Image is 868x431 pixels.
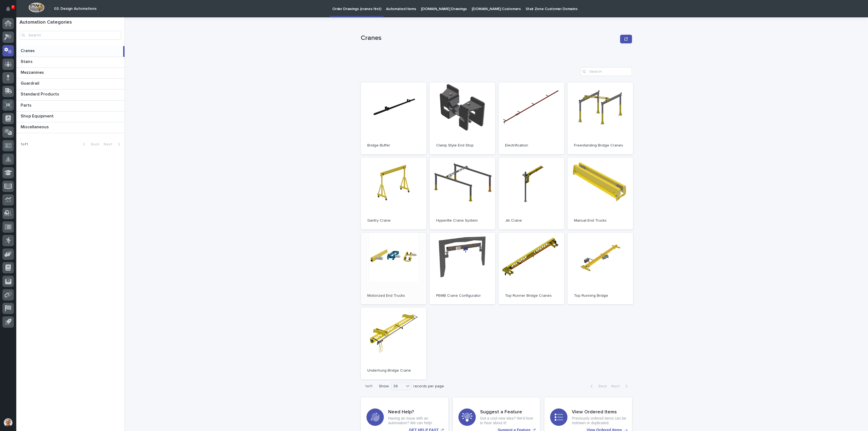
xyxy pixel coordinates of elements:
[567,158,633,229] a: Manual End Trucks
[430,233,495,305] a: PEMB Crane Configurator
[572,409,626,415] h3: View Ordered Items
[480,409,535,415] h3: Suggest a Feature
[379,384,389,389] p: Show
[499,82,564,154] a: Electrification
[104,142,116,146] span: Next
[21,69,45,75] p: Mezzanines
[574,293,627,298] p: Top Running Bridge
[595,384,607,388] span: Back
[505,293,558,298] p: Top Runner Bridge Cranes
[21,91,60,97] p: Standard Products
[367,293,420,298] p: Motorized End Trucks
[413,384,444,389] p: records per page
[580,67,632,76] input: Search
[21,47,36,53] p: Cranes
[21,123,50,130] p: Miscellaneous
[361,158,426,229] a: Gantry Crane
[609,384,632,389] button: Next
[480,416,535,425] p: Got a cool new idea? We'd love to hear about it!
[367,368,420,373] p: Underhung Bridge Crane
[574,143,627,148] p: Freestanding Bridge Cranes
[20,31,121,40] input: Search
[611,384,623,388] span: Next
[21,102,33,108] p: Parts
[20,20,121,25] h1: Automation Categories
[361,82,426,154] a: Bridge Buffer
[391,384,404,389] div: 36
[21,58,34,64] p: Stairs
[499,233,564,305] a: Top Runner Bridge Cranes
[16,57,125,68] a: StairsStairs
[430,158,495,229] a: Hyperlite Crane System
[567,233,633,305] a: Top Running Bridge
[436,218,489,223] p: Hyperlite Crane System
[21,113,55,119] p: Shop Equipment
[101,142,125,147] button: Next
[7,7,14,15] div: Notifications7
[361,308,426,379] a: Underhung Bridge Crane
[388,416,443,425] p: Having an issue with an automation? We can help!
[499,158,564,229] a: Jib Crane
[16,46,125,57] a: CranesCranes
[574,218,627,223] p: Manual End Trucks
[388,409,443,415] h3: Need Help?
[79,142,101,147] button: Back
[28,2,44,12] img: Workspace Logo
[16,111,125,122] a: Shop EquipmentShop Equipment
[505,218,558,223] p: Jib Crane
[572,416,626,425] p: Previously ordered items can be redrawn or duplicated.
[586,384,609,389] button: Back
[2,417,14,428] button: users-avatar
[505,143,558,148] p: Electrification
[367,218,420,223] p: Gantry Crane
[12,5,14,9] p: 7
[54,7,97,11] h2: 03. Design Automations
[361,34,618,42] p: Cranes
[16,101,125,111] a: PartsParts
[88,142,99,146] span: Back
[367,143,420,148] p: Bridge Buffer
[567,82,633,154] a: Freestanding Bridge Cranes
[361,233,426,305] a: Motorized End Trucks
[16,68,125,79] a: MezzaninesMezzanines
[16,122,125,133] a: MiscellaneousMiscellaneous
[16,90,125,100] a: Standard ProductsStandard Products
[436,143,489,148] p: Clamp Style End Stop
[21,80,40,86] p: Guardrail
[16,138,32,151] p: 1 of 1
[361,380,377,393] p: 1 of 1
[2,3,14,15] button: Notifications
[430,82,495,154] a: Clamp Style End Stop
[436,293,489,298] p: PEMB Crane Configurator
[16,79,125,90] a: GuardrailGuardrail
